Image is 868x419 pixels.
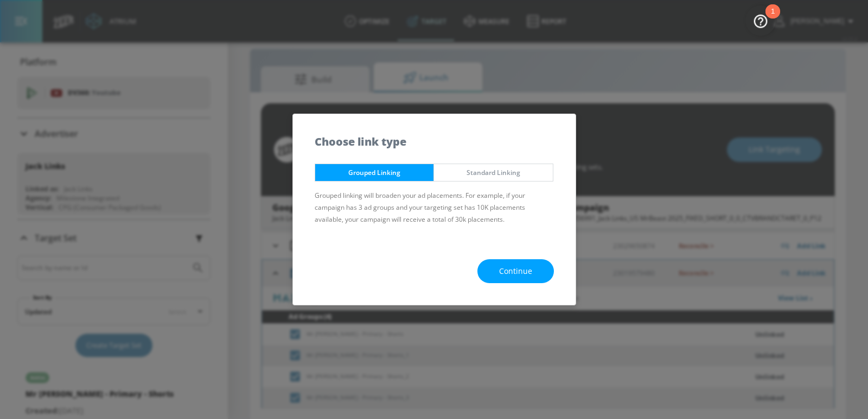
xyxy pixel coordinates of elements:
[771,11,775,26] div: 1
[745,5,776,36] button: Open Resource Center, 1 new notification
[323,167,426,178] span: Grouped Linking
[433,164,553,182] button: Standard Linking
[315,136,406,147] h5: Choose link type
[315,190,554,226] p: Grouped linking will broaden your ad placements. For example, if your campaign has 3 ad groups an...
[442,167,545,178] span: Standard Linking
[477,259,554,284] button: Continue
[315,164,435,182] button: Grouped Linking
[499,265,532,278] span: Continue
